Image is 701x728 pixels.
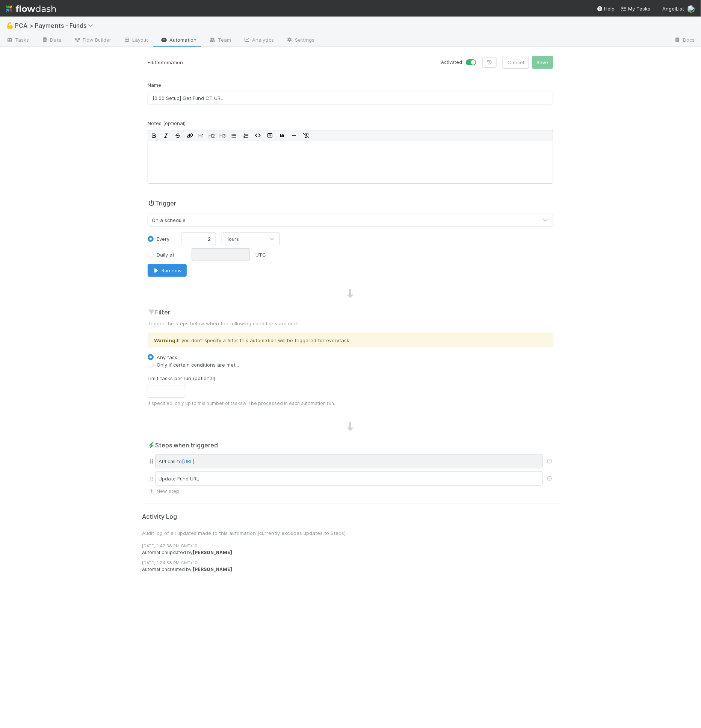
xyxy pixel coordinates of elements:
[74,36,111,44] span: Flow Builder
[217,130,228,141] button: H3
[142,550,565,556] div: Automation updated by
[142,543,565,550] div: [DATE] 1:42:38 PM GMT+10
[152,216,186,224] div: On a schedule
[148,333,553,347] div: If you don’t specify a filter this automation will be triggered for every task .
[148,320,553,327] p: Trigger the steps below when the following conditions are met.
[280,35,321,47] a: Settings
[441,59,462,66] small: Activated
[35,35,68,47] a: Data
[15,22,97,29] span: PCA > Payments - Funds
[503,56,529,69] button: Cancel
[687,5,695,13] img: avatar_8e0a024e-b700-4f9f-aecf-6f1e79dccd3c.png
[155,471,543,486] div: Update Fund URL
[621,6,651,12] span: My Tasks
[196,130,206,141] button: H1
[154,337,177,343] strong: Warning:
[203,35,237,47] a: Team
[228,130,240,141] button: Bullet List
[148,264,187,277] button: Run now
[252,130,264,141] button: Code
[148,375,215,382] label: Limit tasks per run (optional)
[148,119,186,127] label: Notes (optional)
[226,235,239,243] div: Hours
[157,361,239,369] label: Only if certain conditions are met...
[663,6,684,12] span: AngelList
[148,308,553,317] h2: Filter
[288,130,300,141] button: Horizontal Rule
[182,458,194,464] span: [URL]
[157,251,174,258] label: Daily at
[264,130,276,141] button: Code Block
[154,35,203,47] a: Automation
[300,130,312,141] button: Remove Format
[160,130,172,141] button: Italic
[148,57,345,68] p: Edit automation
[6,36,29,44] span: Tasks
[157,353,177,361] label: Any task
[597,5,615,12] div: Help
[6,2,56,15] img: logo-inverted-e16ddd16eac7371096b0.svg
[193,550,232,556] strong: [PERSON_NAME]
[621,5,651,12] a: My Tasks
[155,454,543,468] div: API call to
[142,513,559,521] h5: Activity Log
[668,35,701,47] a: Docs
[142,530,559,537] p: Audit log of all updates made to this automation (currently excludes updates to Steps).
[172,130,184,141] button: Strikethrough
[148,130,160,141] button: Bold
[148,81,161,89] label: Name
[193,567,232,572] strong: [PERSON_NAME]
[157,235,169,243] label: Every
[6,22,14,29] span: 💪
[142,566,565,573] div: Automation created by
[142,560,565,566] div: [DATE] 1:24:58 PM GMT+10
[240,130,252,141] button: Ordered List
[237,35,280,47] a: Analytics
[276,130,288,141] button: Blockquote
[532,56,553,69] button: Save
[68,35,117,47] a: Flow Builder
[117,35,154,47] a: Layout
[255,251,266,258] div: UTC
[148,488,179,494] a: New step
[206,130,217,141] button: H2
[148,400,335,406] small: If specified, only up to this number of tasks will be processed in each automation run.
[184,130,196,141] button: Edit Link
[148,441,553,450] h2: Steps when triggered
[148,199,176,208] h2: Trigger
